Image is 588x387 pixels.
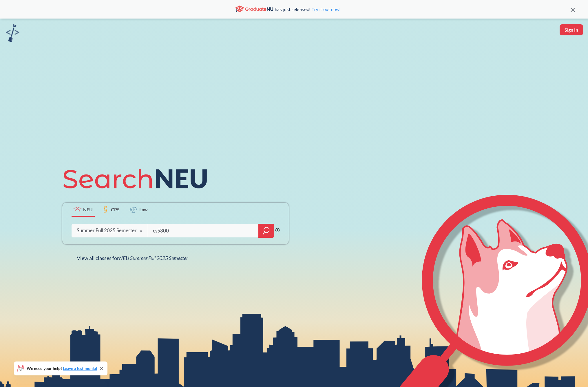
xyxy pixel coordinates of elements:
svg: magnifying glass [263,227,270,235]
span: View all classes for [77,255,188,261]
span: Law [139,206,148,213]
a: Try it out now! [310,6,340,12]
a: Leave a testimonial [63,366,97,371]
span: NEU Summer Full 2025 Semester [119,255,188,261]
div: Summer Full 2025 Semester [77,227,137,234]
span: We need your help! [27,366,97,370]
span: has just released! [275,6,340,12]
input: Class, professor, course number, "phrase" [152,225,254,237]
div: magnifying glass [258,224,274,238]
span: NEU [83,206,93,213]
button: Sign In [560,24,583,35]
span: CPS [111,206,120,213]
a: sandbox logo [6,24,19,44]
img: sandbox logo [6,24,19,42]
